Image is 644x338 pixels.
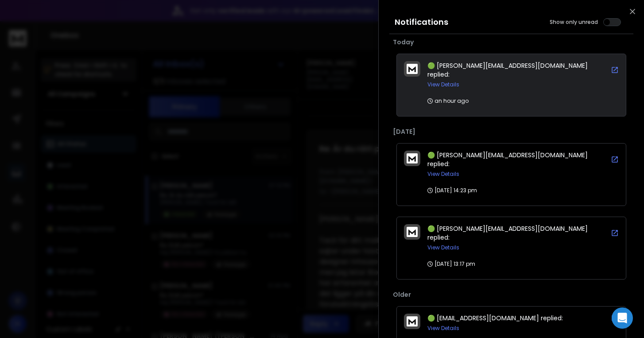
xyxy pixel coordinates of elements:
p: an hour ago [427,97,469,105]
span: 🟢 [PERSON_NAME][EMAIL_ADDRESS][DOMAIN_NAME] replied: [427,151,588,168]
label: Show only unread [550,19,598,26]
p: [DATE] [393,127,630,136]
div: Open Intercom Messenger [612,307,633,329]
span: 🟢 [EMAIL_ADDRESS][DOMAIN_NAME] replied: [427,314,563,322]
img: logo [407,153,418,163]
button: View Details [427,81,459,88]
img: logo [407,316,418,326]
h3: Notifications [395,16,448,28]
p: [DATE] 13:17 pm [427,260,475,268]
p: [DATE] 14:23 pm [427,187,477,194]
img: logo [407,227,418,237]
button: View Details [427,325,459,332]
p: Older [393,290,630,299]
img: logo [407,64,418,74]
button: View Details [427,244,459,251]
span: 🟢 [PERSON_NAME][EMAIL_ADDRESS][DOMAIN_NAME] replied: [427,224,588,242]
p: Today [393,38,630,47]
span: 🟢 [PERSON_NAME][EMAIL_ADDRESS][DOMAIN_NAME] replied: [427,61,588,79]
button: View Details [427,171,459,178]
